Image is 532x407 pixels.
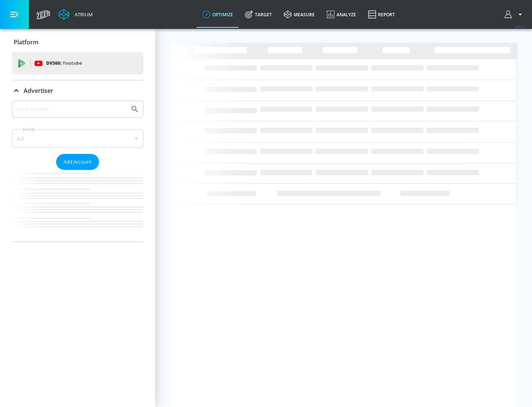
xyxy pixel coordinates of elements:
a: Analyze [321,1,362,28]
p: Youtube [62,59,82,67]
a: measure [278,1,321,28]
a: Target [239,1,278,28]
button: Add Account [56,154,99,170]
div: Advertiser [12,101,143,242]
div: Platform [12,32,143,53]
input: Search by name [15,104,127,114]
p: Platform [14,38,38,46]
span: Add Account [64,158,92,166]
span: v 4.32.0 [514,24,525,28]
div: Advertiser [12,80,143,101]
a: Atrium [58,9,93,20]
div: Atrium [72,11,93,18]
p: DV360: [46,59,82,67]
a: optimize [197,1,239,28]
label: Sort By [21,127,37,132]
a: Report [362,1,401,28]
nav: list of Advertiser [12,170,143,242]
div: A-Z [12,129,143,148]
div: DV360: Youtube [12,52,143,74]
p: Advertiser [24,87,53,95]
